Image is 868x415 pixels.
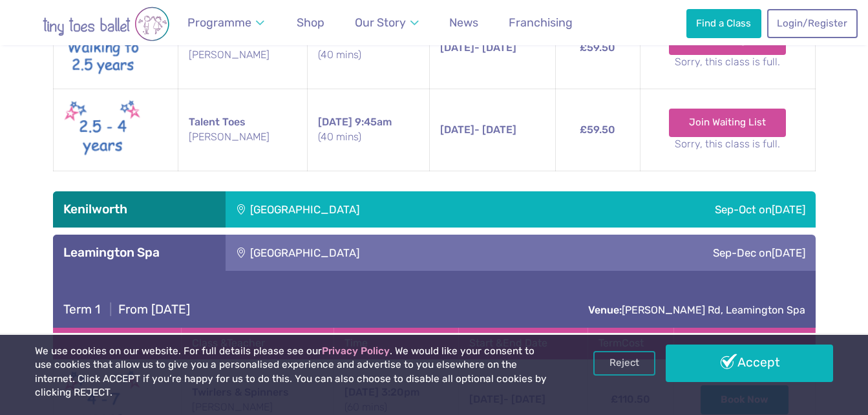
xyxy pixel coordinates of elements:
span: Shop [297,16,324,29]
td: 9:00am [308,6,430,89]
img: Walking to Twinkle New (May 2025) [64,15,142,81]
small: Sorry, this class is full. [651,55,805,69]
h4: From [DATE] [63,302,190,317]
a: Programme [182,8,271,37]
span: Franchising [509,16,573,29]
th: Time [334,328,459,359]
th: Start & End Date [459,328,587,359]
td: Twinkle Toes [178,6,308,89]
a: Join Waiting List [669,109,786,137]
span: News [449,16,478,29]
div: [GEOGRAPHIC_DATA] [226,191,559,228]
span: | [103,302,118,317]
img: Talent toes New (May 2025) [64,97,142,163]
span: [DATE] [440,41,474,54]
img: tiny toes ballet [16,6,196,41]
a: Accept [666,345,832,382]
div: Sep-Oct on [559,191,816,228]
span: - [DATE] [440,123,516,136]
h3: Kenilworth [63,202,215,217]
a: Find a Class [686,9,761,37]
h3: Leamington Spa [63,245,215,261]
p: We use cookies on our website. For full details please see our . We would like your consent to us... [35,345,553,400]
div: Sep-Dec on [556,235,816,271]
a: Venue:[PERSON_NAME] Rd, Leamington Spa [588,304,805,316]
span: [DATE] [440,123,474,136]
a: Our Story [349,8,425,37]
td: £59.50 [556,6,640,89]
a: Shop [291,8,330,37]
a: Privacy Policy [322,345,390,357]
td: 9:45am [308,89,430,171]
span: Our Story [355,16,406,29]
a: Franchising [503,8,578,37]
div: [GEOGRAPHIC_DATA] [226,235,556,271]
small: (40 mins) [318,48,419,62]
small: (40 mins) [318,130,419,144]
span: [DATE] [318,116,352,128]
span: [DATE] [772,246,805,259]
small: [PERSON_NAME] [189,48,297,62]
td: Talent Toes [178,89,308,171]
span: Programme [187,16,251,29]
a: News [443,8,484,37]
span: [DATE] [772,203,805,216]
span: Term 1 [63,302,100,317]
th: Term Cost [587,328,673,359]
span: - [DATE] [440,41,516,54]
a: Login/Register [767,9,858,37]
td: £59.50 [556,89,640,171]
small: Sorry, this class is full. [651,137,805,151]
strong: Venue: [588,304,622,316]
small: [PERSON_NAME] [189,130,297,144]
a: Reject [593,351,655,376]
th: Class & Teacher [181,328,334,359]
